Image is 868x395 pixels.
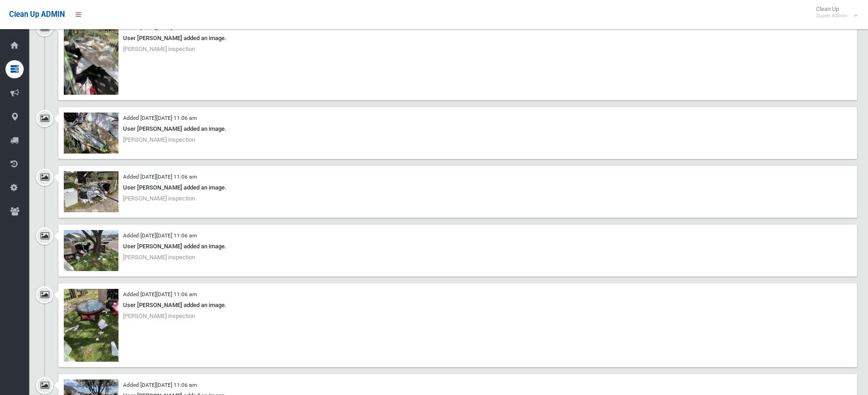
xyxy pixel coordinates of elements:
[123,115,197,121] small: Added [DATE][DATE] 11:06 am
[123,232,197,239] small: Added [DATE][DATE] 11:06 am
[64,22,118,95] img: 478f8beb-49c7-40cf-bf5c-38898c9fd5dd.jpg
[64,33,852,44] div: User [PERSON_NAME] added an image.
[123,46,195,52] span: [PERSON_NAME] inspection
[64,300,852,311] div: User [PERSON_NAME] added an image.
[64,241,852,252] div: User [PERSON_NAME] added an image.
[64,113,118,154] img: 03f5df5c-e8e9-4973-93f8-a726f5a443a8.jpg
[123,195,195,202] span: [PERSON_NAME] inspection
[64,171,118,212] img: b34e4df9-5e6e-4a96-a7d3-7165b8e6565b.jpg
[123,313,195,319] span: [PERSON_NAME] inspection
[123,254,195,261] span: [PERSON_NAME] inspection
[64,182,852,193] div: User [PERSON_NAME] added an image.
[816,12,847,19] small: Super Admin
[64,289,118,362] img: 2fe79552-8263-42fd-a6ba-04251110b470.jpg
[123,291,197,298] small: Added [DATE][DATE] 11:06 am
[123,136,195,143] span: [PERSON_NAME] inspection
[123,24,197,31] small: Added [DATE][DATE] 11:06 am
[64,230,118,271] img: 63cdcb16-e600-48ab-94c8-bb820b404462.jpg
[123,174,197,180] small: Added [DATE][DATE] 11:06 am
[64,123,852,134] div: User [PERSON_NAME] added an image.
[123,382,197,388] small: Added [DATE][DATE] 11:06 am
[9,10,65,19] span: Clean Up ADMIN
[812,5,857,19] span: Clean Up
